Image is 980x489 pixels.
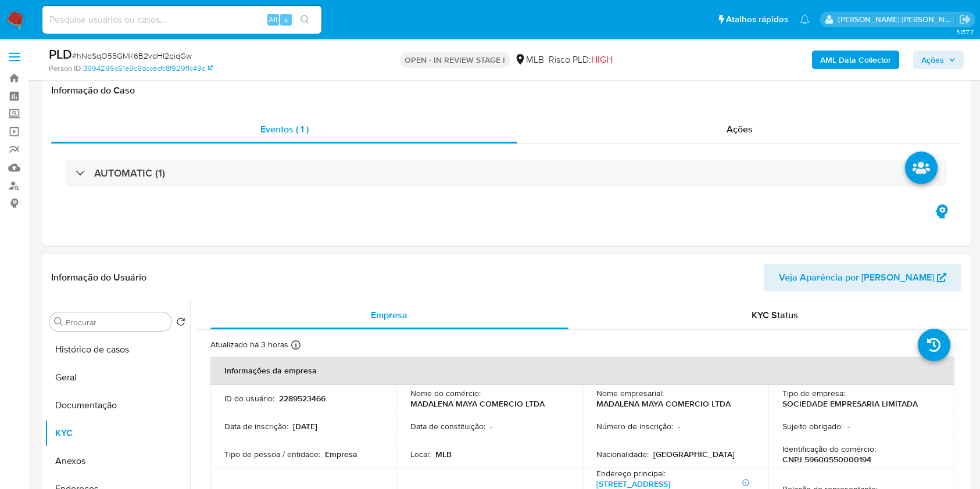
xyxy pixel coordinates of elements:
[921,51,944,69] span: Ações
[490,421,492,432] p: -
[591,53,613,66] span: HIGH
[45,364,190,391] button: Geral
[410,449,431,459] p: Local :
[210,357,954,384] th: Informações da empresa
[54,317,63,326] button: Procurar
[726,13,788,26] span: Atalhos rápidos
[224,393,274,404] p: ID do usuário :
[596,398,731,409] p: MADALENA MAYA COMERCIO LTDA
[224,449,320,459] p: Tipo de pessoa / entidade :
[913,51,964,69] button: Ações
[284,14,288,25] span: s
[94,167,165,179] h3: AUTOMATIC (1)
[49,63,81,74] b: Person ID
[800,15,810,24] a: Notificações
[782,398,918,409] p: SOCIEDADE EMPRESARIA LIMITADA
[45,447,190,475] button: Anexos
[210,339,288,350] p: Atualizado há 3 horas
[812,51,899,69] button: AML Data Collector
[782,421,843,432] p: Sujeito obrigado :
[269,14,278,25] span: Alt
[596,421,673,432] p: Número de inscrição :
[782,388,845,398] p: Tipo de empresa :
[596,449,649,459] p: Nacionalidade :
[596,388,664,398] p: Nome empresarial :
[727,123,753,136] span: Ações
[820,51,891,69] b: AML Data Collector
[435,449,452,459] p: MLB
[782,444,876,454] p: Identificação do comércio :
[51,85,961,96] h1: Informação do Caso
[293,421,317,432] p: [DATE]
[42,12,321,27] input: Pesquise usuários ou casos...
[400,52,510,68] p: OPEN - IN REVIEW STAGE I
[514,53,544,66] div: MLB
[45,336,190,364] button: Histórico de casos
[410,421,485,432] p: Data de constituição :
[764,264,961,292] button: Veja Aparência por [PERSON_NAME]
[838,14,956,25] p: carla.siqueira@mercadolivre.com
[279,393,326,404] p: 2289523466
[959,13,971,26] a: Sair
[45,391,190,419] button: Documentação
[653,449,735,459] p: [GEOGRAPHIC_DATA]
[549,53,613,66] span: Risco PLD:
[782,454,871,465] p: CNPJ 59600550000194
[410,388,481,398] p: Nome do comércio :
[293,12,317,28] button: search-icon
[65,160,947,186] div: AUTOMATIC (1)
[176,317,185,330] button: Retornar ao pedido padrão
[260,123,309,136] span: Eventos ( 1 )
[325,449,357,459] p: Empresa
[752,308,798,322] span: KYC Status
[224,421,288,432] p: Data de inscrição :
[678,421,680,432] p: -
[779,264,934,292] span: Veja Aparência por [PERSON_NAME]
[596,468,666,479] p: Endereço principal :
[847,421,850,432] p: -
[51,272,146,283] h1: Informação do Usuário
[83,63,213,74] a: 3994296c61e9c6dccecfc8f929f1c49c
[66,317,167,328] input: Procurar
[371,308,407,322] span: Empresa
[45,419,190,447] button: KYC
[72,50,192,62] span: # hNqSqO55GMK6B2vdHI2qiqGw
[410,398,545,409] p: MADALENA MAYA COMERCIO LTDA
[49,45,72,63] b: PLD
